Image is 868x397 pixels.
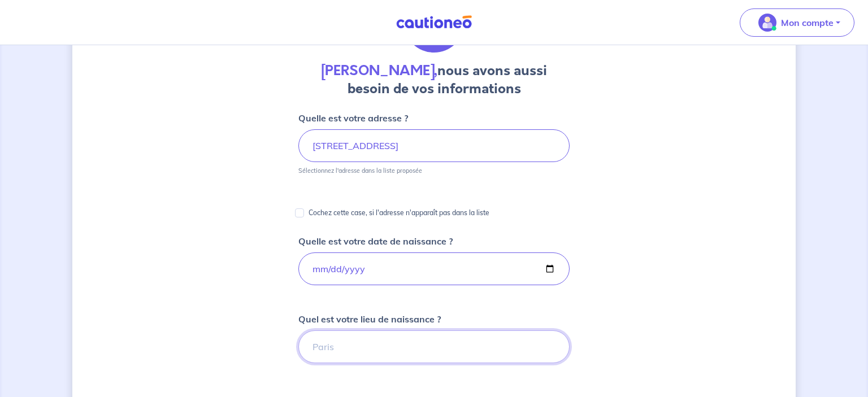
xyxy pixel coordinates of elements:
[309,206,489,220] p: Cochez cette case, si l'adresse n'apparaît pas dans la liste
[781,16,834,29] p: Mon compte
[758,14,776,32] img: illu_account_valid_menu.svg
[298,62,570,98] h4: nous avons aussi besoin de vos informations
[298,312,441,326] p: Quel est votre lieu de naissance ?
[298,234,453,248] p: Quelle est votre date de naissance ?
[298,167,422,174] p: Sélectionnez l'adresse dans la liste proposée
[298,330,570,363] input: Paris
[298,111,408,125] p: Quelle est votre adresse ?
[321,61,437,80] strong: [PERSON_NAME],
[740,8,854,37] button: illu_account_valid_menu.svgMon compte
[298,252,570,285] input: 01/01/1980
[392,15,476,29] img: Cautioneo
[298,129,570,162] input: 11 rue de la liberté 75000 Paris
